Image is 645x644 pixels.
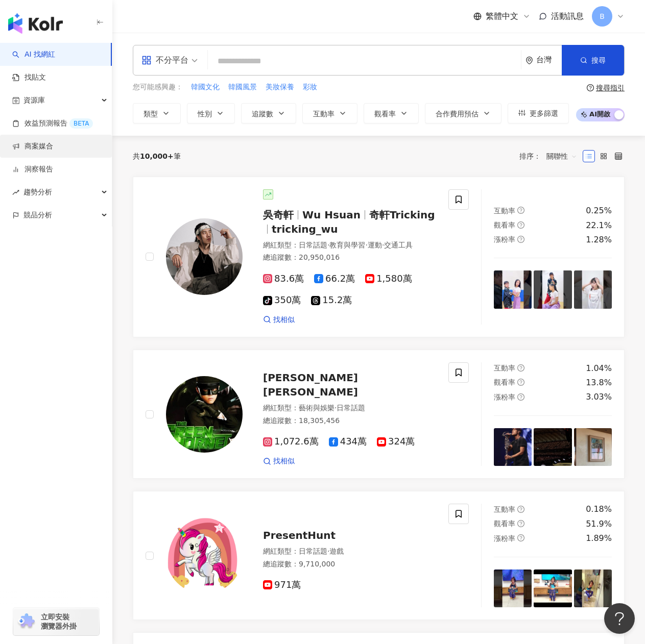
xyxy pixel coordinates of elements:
img: post-image [534,428,571,466]
span: 繁體中文 [486,11,518,22]
div: 網紅類型 ： [263,547,436,557]
span: 彩妝 [303,82,317,92]
img: post-image [494,270,532,308]
span: 15.2萬 [311,295,352,306]
span: · [365,241,367,249]
span: 藝術與娛樂 [299,404,335,412]
span: 971萬 [263,580,301,590]
span: 66.2萬 [314,274,355,284]
img: KOL Avatar [166,376,243,453]
span: 教育與學習 [329,241,365,249]
button: 合作費用預估 [425,103,501,123]
span: 434萬 [329,436,367,447]
span: 奇軒Tricking [369,209,435,221]
span: 10,000+ [140,152,174,160]
span: 韓國風景 [228,82,257,92]
a: KOL AvatarPresentHunt網紅類型：日常話題·遊戲總追蹤數：9,710,000971萬互動率question-circle0.18%觀看率question-circle51.9%... [133,491,625,620]
span: 互動率 [494,364,515,372]
div: 總追蹤數 ： 18,305,456 [263,416,436,426]
a: 找相似 [263,456,295,466]
img: KOL Avatar [166,218,243,295]
div: 22.1% [586,220,612,231]
div: 不分平台 [141,52,188,68]
button: 類型 [133,103,181,123]
span: 日常話題 [299,547,327,555]
div: 1.04% [586,363,612,374]
span: · [335,404,337,412]
span: · [327,547,329,555]
span: question-circle [517,393,524,401]
span: 性別 [198,110,212,118]
span: · [327,241,329,249]
div: 共 筆 [133,152,181,160]
button: 韓國風景 [228,82,257,93]
div: 搜尋指引 [596,84,625,92]
button: 互動率 [302,103,357,123]
div: 總追蹤數 ： 20,950,016 [263,253,436,263]
span: 運動 [368,241,382,249]
span: 找相似 [273,456,295,466]
span: 漲粉率 [494,393,515,401]
img: post-image [574,428,612,466]
div: 13.8% [586,377,612,388]
span: · [382,241,384,249]
a: KOL Avatar[PERSON_NAME] [PERSON_NAME]網紅類型：藝術與娛樂·日常話題總追蹤數：18,305,4561,072.6萬434萬324萬找相似互動率question... [133,350,625,479]
span: 吳奇軒 [263,209,294,221]
img: KOL Avatar [166,517,243,594]
span: 趨勢分析 [23,181,52,204]
a: 效益預測報告BETA [12,118,93,129]
a: 洞察報告 [12,164,53,175]
span: 324萬 [377,436,415,447]
span: Wu Hsuan [302,209,361,221]
span: question-circle [517,221,524,229]
span: 互動率 [494,207,515,215]
span: 日常話題 [337,404,365,412]
span: 競品分析 [23,204,52,227]
button: 追蹤數 [241,103,296,123]
span: 類型 [144,110,158,118]
span: 1,580萬 [365,274,412,284]
span: PresentHunt [263,529,336,541]
iframe: Help Scout Beacon - Open [604,603,635,634]
img: post-image [494,428,532,466]
div: 1.89% [586,533,612,544]
div: 網紅類型 ： [263,403,436,413]
span: question-circle [517,364,524,371]
a: searchAI 找網紅 [12,49,55,60]
div: 0.25% [586,205,612,216]
div: 總追蹤數 ： 9,710,000 [263,559,436,569]
a: 商案媒合 [12,141,53,152]
a: chrome extension立即安裝 瀏覽器外掛 [13,608,99,635]
div: 1.28% [586,234,612,245]
span: tricking_wu [272,223,338,235]
button: 搜尋 [562,45,624,76]
span: 交通工具 [384,241,413,249]
span: 觀看率 [494,221,515,229]
span: 日常話題 [299,241,327,249]
span: 追蹤數 [252,110,273,118]
img: chrome extension [16,613,36,630]
span: question-circle [517,207,524,214]
img: post-image [574,569,612,607]
a: 找相似 [263,315,295,325]
span: 觀看率 [374,110,396,118]
span: 活動訊息 [551,11,584,21]
span: 您可能感興趣： [133,82,183,92]
span: 找相似 [273,315,295,325]
img: post-image [534,569,571,607]
span: environment [525,57,533,64]
span: 搜尋 [591,56,606,64]
div: 排序： [519,148,583,164]
span: 1,072.6萬 [263,436,319,447]
a: 找貼文 [12,72,46,83]
img: post-image [574,270,612,308]
span: 遊戲 [329,547,344,555]
button: 更多篩選 [508,103,569,123]
div: 51.9% [586,518,612,530]
span: B [600,11,605,22]
img: post-image [494,569,532,607]
span: 觀看率 [494,519,515,528]
button: 美妝保養 [265,82,295,93]
span: 合作費用預估 [436,110,479,118]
